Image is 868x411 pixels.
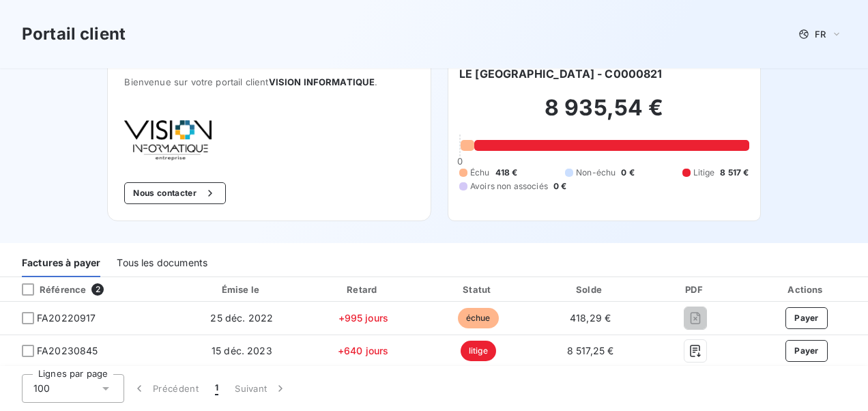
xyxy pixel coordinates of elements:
h6: LE [GEOGRAPHIC_DATA] - C0000821 [459,66,663,82]
div: Tous les documents [117,249,207,277]
button: Précédent [124,374,207,403]
button: 1 [207,374,227,403]
span: FA20220917 [37,311,96,325]
button: Nous contacter [124,182,225,204]
span: Bienvenue sur votre portail client . [124,76,414,87]
h2: 8 935,54 € [459,94,749,135]
div: Retard [308,283,418,296]
span: Litige [693,167,715,179]
h3: Portail client [22,22,126,46]
button: Payer [785,340,828,362]
span: 418 € [495,167,518,179]
span: 0 € [621,167,634,179]
span: FR [815,29,826,40]
span: 100 [33,382,50,395]
span: 0 [457,156,463,167]
span: Avoirs non associés [470,180,548,193]
div: Référence [11,283,86,296]
span: 0 € [553,180,566,193]
span: 25 déc. 2022 [210,312,273,324]
span: VISION INFORMATIQUE [269,76,375,87]
button: Payer [785,307,828,329]
span: +995 jours [338,312,389,324]
span: 8 517,25 € [567,345,614,356]
div: Actions [748,283,865,296]
span: 8 517 € [720,167,749,179]
button: Suivant [227,374,295,403]
div: Statut [424,283,532,296]
div: Émise le [182,283,302,296]
div: Solde [538,283,643,296]
img: Company logo [124,120,212,160]
span: échue [458,308,499,328]
span: 2 [91,283,104,296]
span: FA20230845 [37,344,98,358]
span: +640 jours [338,345,389,356]
span: 418,29 € [570,312,611,324]
span: 1 [215,382,218,395]
div: PDF [648,283,742,296]
span: Échu [470,167,490,179]
span: litige [461,341,496,361]
span: 15 déc. 2023 [212,345,272,356]
div: Factures à payer [22,249,100,277]
span: Non-échu [576,167,616,179]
